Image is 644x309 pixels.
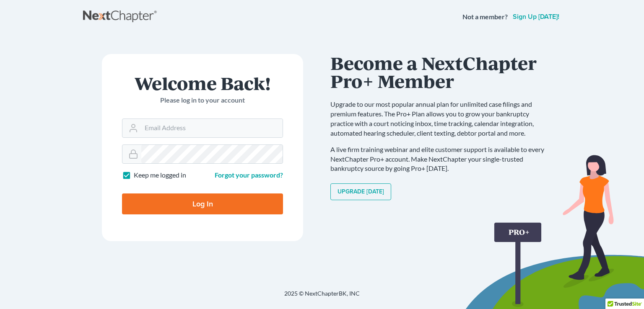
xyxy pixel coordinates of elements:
div: 2025 © NextChapterBK, INC [83,289,561,304]
strong: Not a member? [462,12,508,22]
a: Forgot your password? [215,171,283,179]
h1: Welcome Back! [122,74,283,92]
p: Upgrade to our most popular annual plan for unlimited case filings and premium features. The Pro+... [330,100,553,138]
h1: Become a NextChapter Pro+ Member [330,54,553,90]
p: A live firm training webinar and elite customer support is available to every NextChapter Pro+ ac... [330,145,553,174]
a: Sign up [DATE]! [511,13,561,20]
a: Upgrade [DATE] [330,183,391,200]
p: Please log in to your account [122,95,283,105]
input: Log In [122,193,283,214]
label: Keep me logged in [134,170,186,180]
input: Email Address [141,119,283,137]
